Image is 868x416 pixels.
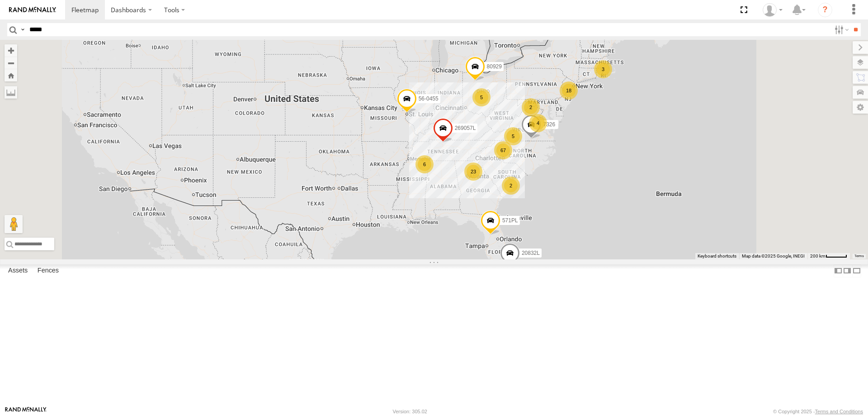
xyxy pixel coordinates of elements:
[502,217,518,224] span: 571PL
[472,88,491,106] div: 5
[19,23,26,36] label: Search Query
[529,114,547,132] div: 4
[9,7,56,13] img: rand-logo.svg
[522,250,540,256] span: 20832L
[504,127,522,145] div: 5
[5,407,47,416] a: Visit our Website
[5,215,23,233] button: Drag Pegman onto the map to open Street View
[522,98,540,116] div: 2
[5,57,17,69] button: Zoom out
[834,264,843,277] label: Dock Summary Table to the Left
[5,44,17,57] button: Zoom in
[393,409,427,414] div: Version: 305.02
[594,60,612,78] div: 3
[494,141,512,159] div: 67
[419,96,439,102] span: 56-0455
[773,409,863,414] div: © Copyright 2025 -
[543,121,555,128] span: 7326
[33,264,63,277] label: Fences
[818,3,832,17] i: ?
[810,253,826,258] span: 200 km
[742,253,805,258] span: Map data ©2025 Google, INEGI
[455,125,476,131] span: 269057L
[759,3,786,17] div: Zack Abernathy
[5,86,17,99] label: Measure
[843,264,852,277] label: Dock Summary Table to the Right
[853,101,868,114] label: Map Settings
[852,264,861,277] label: Hide Summary Table
[831,23,850,36] label: Search Filter Options
[5,69,17,81] button: Zoom Home
[415,155,434,173] div: 6
[502,177,520,195] div: 2
[487,63,502,70] span: 80929
[560,81,578,100] div: 18
[807,253,850,259] button: Map Scale: 200 km per 44 pixels
[815,409,863,414] a: Terms and Conditions
[464,163,482,181] div: 23
[4,264,32,277] label: Assets
[698,253,736,259] button: Keyboard shortcuts
[854,254,864,258] a: Terms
